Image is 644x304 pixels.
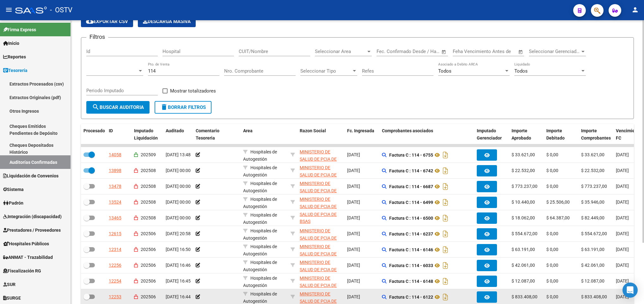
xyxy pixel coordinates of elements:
span: [DATE] [616,200,629,205]
div: - 30626983398 [300,164,342,177]
span: Seleccionar Area [315,49,366,54]
span: $ 42.061,00 [581,263,604,268]
span: $ 63.191,00 [512,247,535,252]
span: $ 18.062,00 [512,215,535,220]
div: 12314 [109,246,121,253]
i: Descargar documento [441,260,450,271]
span: $ 833.408,00 [581,294,607,299]
datatable-header-cell: Auditado [163,124,193,145]
span: Liquidación de Convenios [3,172,58,179]
span: $ 0,00 [546,294,558,299]
span: MINISTERIO DE SALUD DE PCIA DE BSAS [300,149,337,169]
datatable-header-cell: Razon Social [297,124,345,145]
div: - 30626983398 [300,290,342,304]
button: Borrar Filtros [155,101,212,114]
div: 12254 [109,277,121,285]
span: $ 64.387,00 [546,215,570,220]
span: Hospitales de Autogestión [243,291,277,304]
span: [DATE] [347,184,360,189]
span: $ 0,00 [546,263,558,268]
span: [DATE] [616,263,629,268]
strong: Factura C : 114 - 6033 [389,263,433,268]
span: Padrón [3,200,23,206]
span: MINISTERIO DE SALUD DE PCIA DE BSAS [300,276,337,295]
mat-icon: search [92,103,100,111]
datatable-header-cell: Importe Comprobantes [579,124,613,145]
span: MINISTERIO DE SALUD DE PCIA DE BSAS [300,181,337,200]
app-download-masive: Descarga masiva de comprobantes (adjuntos) [138,16,196,27]
span: Fc. Ingresada [347,128,374,133]
span: $ 12.087,00 [512,278,535,283]
span: Integración (discapacidad) [3,213,62,220]
span: [DATE] [347,231,360,236]
span: MINISTERIO DE SALUD DE PCIA DE BSAS [300,260,337,279]
span: Inicio [3,40,19,47]
span: [DATE] [347,263,360,268]
span: $ 0,00 [546,152,558,157]
input: Fecha fin [408,49,439,54]
span: $ 0,00 [546,278,558,283]
datatable-header-cell: Procesado [81,124,106,145]
strong: Factura C : 114 - 6499 [389,200,433,205]
strong: Factura C : 114 - 6500 [389,216,433,221]
span: Razon Social [300,128,326,133]
span: [DATE] [616,247,629,252]
span: $ 773.237,00 [512,184,537,189]
span: Hospitales de Autogestión [243,260,277,272]
span: $ 10.440,00 [512,200,535,205]
h3: Filtros [86,33,108,41]
span: Hospitales de Autogestión [243,212,277,225]
div: 12253 [109,293,121,301]
button: Descarga Masiva [138,16,196,27]
button: Buscar Auditoria [86,101,150,114]
span: $ 833.408,00 [512,294,537,299]
span: $ 33.621,00 [512,152,535,157]
datatable-header-cell: Imputado Gerenciador [474,124,509,145]
datatable-header-cell: Importe Debitado [544,124,579,145]
span: [DATE] [616,168,629,173]
span: $ 42.061,00 [512,263,535,268]
span: MINISTERIO DE SALUD DE PCIA DE BSAS [300,205,337,224]
span: Hospitales de Autogestión [243,276,277,288]
span: Procesado [83,128,105,133]
div: - 30626983398 [300,148,342,162]
span: [DATE] 00:00 [166,184,191,189]
div: Open Intercom Messenger [623,283,638,298]
span: [DATE] [616,152,629,157]
span: [DATE] [616,231,629,236]
mat-icon: delete [160,103,168,111]
span: 202508 [141,168,156,173]
span: Mostrar totalizadores [170,87,216,95]
span: $ 35.946,00 [581,200,604,205]
span: Hospitales de Autogestión [243,149,277,162]
span: Borrar Filtros [160,104,206,110]
i: Descargar documento [441,213,450,223]
div: 13465 [109,214,121,222]
span: Auditado [166,128,184,133]
span: [DATE] [347,200,360,205]
span: 202506 [141,247,156,252]
button: Exportar CSV [81,16,133,27]
span: $ 554.672,00 [512,231,537,236]
div: - 30626983398 [300,196,342,209]
span: 202508 [141,184,156,189]
i: Descargar documento [441,182,450,192]
span: Buscar Auditoria [92,104,144,110]
span: Imputado Gerenciador [477,128,502,140]
div: 12256 [109,262,121,269]
span: [DATE] 16:50 [166,247,191,252]
span: Tesorería [3,67,28,74]
span: Todos [438,68,451,74]
span: Descarga Masiva [143,19,191,24]
div: - 30626983398 [300,180,342,193]
strong: Factura C : 114 - 6742 [389,168,433,173]
div: - 30626983398 [300,243,342,256]
span: Area [243,128,253,133]
span: [DATE] [347,215,360,220]
span: 202506 [141,294,156,299]
div: 13524 [109,199,121,206]
datatable-header-cell: Comentario Tesoreria [193,124,241,145]
span: $ 22.532,00 [581,168,604,173]
span: Seleccionar Tipo [300,68,352,74]
div: - 30626983398 [300,275,342,288]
